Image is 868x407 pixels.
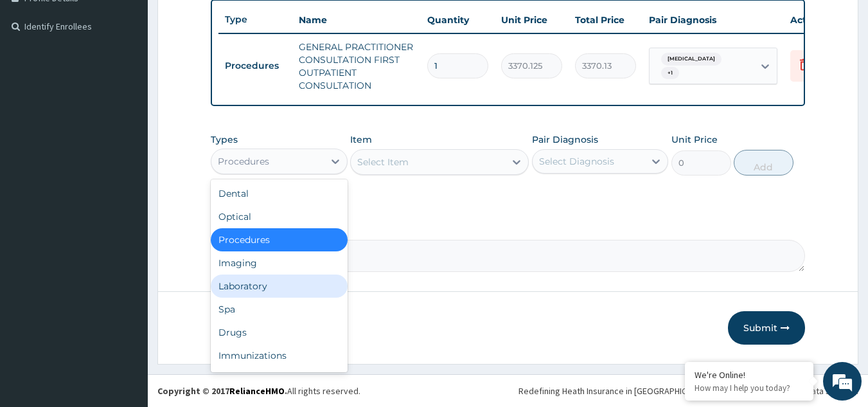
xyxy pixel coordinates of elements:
[211,298,348,321] div: Spa
[211,251,348,275] div: Imaging
[642,7,784,33] th: Pair Diagnosis
[211,228,348,251] div: Procedures
[211,222,806,233] label: Comment
[495,7,569,33] th: Unit Price
[518,384,858,397] div: Redefining Heath Insurance in [GEOGRAPHIC_DATA] using Telemedicine and Data Science!
[211,344,348,367] div: Immunizations
[211,205,348,228] div: Optical
[211,6,242,37] div: Minimize live chat window
[211,321,348,344] div: Drugs
[784,7,848,33] th: Actions
[569,7,642,33] th: Total Price
[292,7,421,33] th: Name
[695,369,804,381] div: We're Online!
[67,72,216,89] div: Chat with us now
[661,53,722,66] span: [MEDICAL_DATA]
[539,155,614,168] div: Select Diagnosis
[211,182,348,205] div: Dental
[671,133,718,146] label: Unit Price
[532,133,598,146] label: Pair Diagnosis
[695,383,804,393] p: How may I help you today?
[157,385,287,397] strong: Copyright © 2017 .
[661,67,679,80] span: + 1
[350,133,372,146] label: Item
[357,156,409,168] div: Select Item
[211,134,238,145] label: Types
[211,275,348,298] div: Laboratory
[24,64,52,96] img: d_794563401_company_1708531726252_794563401
[6,271,245,316] textarea: Type your message and hit 'Enter'
[421,7,495,33] th: Quantity
[218,8,292,32] th: Type
[728,311,805,345] button: Submit
[211,367,348,390] div: Others
[218,155,269,168] div: Procedures
[229,385,285,397] a: RelianceHMO
[75,122,177,251] span: We're online!
[218,54,292,78] td: Procedures
[148,374,868,407] footer: All rights reserved.
[734,150,793,176] button: Add
[292,34,421,98] td: GENERAL PRACTITIONER CONSULTATION FIRST OUTPATIENT CONSULTATION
